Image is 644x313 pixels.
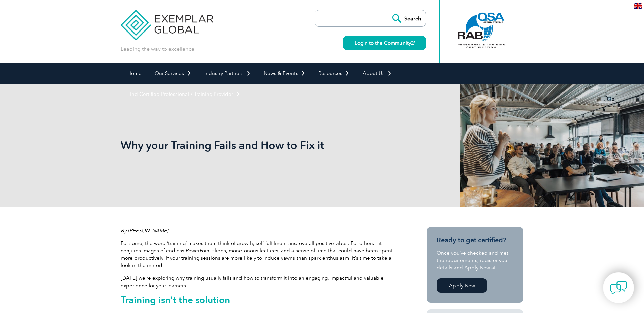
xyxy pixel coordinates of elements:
a: Industry Partners [198,63,257,84]
span: Training isn’t the solution [121,294,230,305]
a: Apply Now [437,278,487,293]
p: Once you’ve checked and met the requirements, register your details and Apply Now at [437,249,513,271]
a: Our Services [148,63,198,84]
a: About Us [356,63,398,84]
img: open_square.png [411,41,415,45]
img: en [634,3,642,9]
p: Leading the way to excellence [121,45,194,53]
span: [DATE] we’re exploring why training usually fails and how to transform it into an engaging, impac... [121,275,384,289]
h3: Ready to get certified? [437,236,513,244]
em: By [PERSON_NAME] [121,228,168,234]
span: For some, the word ‘training’ makes them think of growth, self-fulfilment and overall positive vi... [121,240,393,268]
a: Login to the Community [343,36,426,50]
a: Resources [312,63,356,84]
img: contact-chat.png [610,279,627,296]
a: Find Certified Professional / Training Provider [121,84,247,105]
input: Search [389,10,426,26]
h1: Why your Training Fails and How to Fix it [121,139,378,152]
a: Home [121,63,148,84]
a: News & Events [257,63,312,84]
